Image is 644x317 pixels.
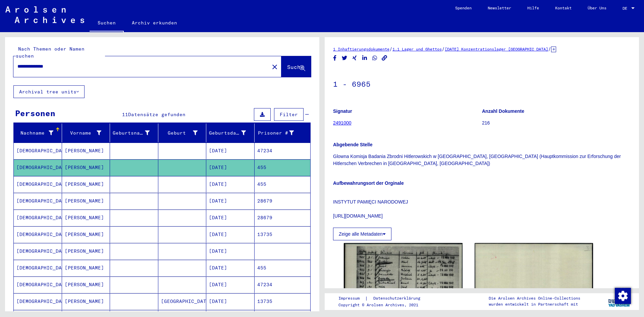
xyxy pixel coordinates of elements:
[371,54,378,62] button: Share on WhatsApp
[338,295,428,302] div: |
[255,210,311,226] mat-cell: 28679
[62,193,110,209] mat-cell: [PERSON_NAME]
[14,159,62,176] mat-cell: [DEMOGRAPHIC_DATA]
[209,128,254,138] div: Geburtsdatum
[445,47,548,52] a: [DATE] Konzentrationslager [GEOGRAPHIC_DATA]
[13,85,85,98] button: Archival tree units
[442,46,445,52] span: /
[257,130,294,137] div: Prisoner #
[62,176,110,192] mat-cell: [PERSON_NAME]
[16,130,53,137] div: Nachname
[333,191,631,220] p: INSTYTUT PAMIĘCI NARODOWEJ [URL][DOMAIN_NAME]
[5,6,84,23] img: Arolsen_neg.svg
[338,302,428,308] p: Copyright © Arolsen Archives, 2021
[14,276,62,293] mat-cell: [DEMOGRAPHIC_DATA]
[15,107,55,119] div: Personen
[255,293,311,310] mat-cell: 13735
[65,128,110,138] div: Vorname
[209,130,246,137] div: Geburtsdatum
[255,276,311,293] mat-cell: 47234
[255,260,311,276] mat-cell: 455
[255,226,311,243] mat-cell: 13735
[14,193,62,209] mat-cell: [DEMOGRAPHIC_DATA]
[280,111,298,117] span: Filter
[62,243,110,259] mat-cell: [PERSON_NAME]
[392,47,442,52] a: 1.1 Lager und Ghettos
[489,301,580,307] p: wurden entwickelt in Partnerschaft mit
[255,143,311,159] mat-cell: 47234
[548,46,551,52] span: /
[124,15,185,31] a: Archiv erkunden
[482,108,524,114] b: Anzahl Dokumente
[333,120,352,126] a: 2491000
[257,128,303,138] div: Prisoner #
[206,226,255,243] mat-cell: [DATE]
[14,124,62,142] mat-header-cell: Nachname
[62,293,110,310] mat-cell: [PERSON_NAME]
[62,210,110,226] mat-cell: [PERSON_NAME]
[287,64,304,70] span: Suche
[206,124,255,142] mat-header-cell: Geburtsdatum
[14,210,62,226] mat-cell: [DEMOGRAPHIC_DATA]
[341,54,348,62] button: Share on Twitter
[333,228,391,240] button: Zeige alle Metadaten
[331,54,338,62] button: Share on Facebook
[206,243,255,259] mat-cell: [DATE]
[128,111,185,117] span: Datensätze gefunden
[14,143,62,159] mat-cell: [DEMOGRAPHIC_DATA]
[614,288,631,304] div: Zustimmung ändern
[62,159,110,176] mat-cell: [PERSON_NAME]
[361,54,368,62] button: Share on LinkedIn
[351,54,358,62] button: Share on Xing
[482,120,631,127] p: 216
[113,130,150,137] div: Geburtsname
[14,226,62,243] mat-cell: [DEMOGRAPHIC_DATA]
[62,276,110,293] mat-cell: [PERSON_NAME]
[255,176,311,192] mat-cell: 455
[62,124,110,142] mat-header-cell: Vorname
[381,54,388,62] button: Copy link
[16,128,62,138] div: Nachname
[268,60,281,73] button: Clear
[90,15,124,32] a: Suchen
[161,128,206,138] div: Geburt‏
[255,193,311,209] mat-cell: 28679
[271,63,279,71] mat-icon: close
[333,47,389,52] a: 1 Inhaftierungsdokumente
[110,124,158,142] mat-header-cell: Geburtsname
[206,176,255,192] mat-cell: [DATE]
[206,210,255,226] mat-cell: [DATE]
[14,260,62,276] mat-cell: [DEMOGRAPHIC_DATA]
[333,153,631,167] p: Glowna Komisja Badania Zbrodni Hitlerowskich w [GEOGRAPHIC_DATA], [GEOGRAPHIC_DATA] (Hauptkommiss...
[333,69,631,98] h1: 1 - 6965
[333,180,404,186] b: Aufbewahrungsort der Orginale
[274,108,304,121] button: Filter
[206,276,255,293] mat-cell: [DATE]
[255,159,311,176] mat-cell: 455
[489,295,580,301] p: Die Arolsen Archives Online-Collections
[206,260,255,276] mat-cell: [DATE]
[62,226,110,243] mat-cell: [PERSON_NAME]
[333,142,372,147] b: Abgebende Stelle
[14,176,62,192] mat-cell: [DEMOGRAPHIC_DATA]
[206,143,255,159] mat-cell: [DATE]
[389,46,392,52] span: /
[113,128,158,138] div: Geburtsname
[62,260,110,276] mat-cell: [PERSON_NAME]
[333,108,352,114] b: Signatur
[206,159,255,176] mat-cell: [DATE]
[14,243,62,259] mat-cell: [DEMOGRAPHIC_DATA]
[16,46,85,59] mat-label: Nach Themen oder Namen suchen
[161,130,198,137] div: Geburt‏
[368,295,428,302] a: Datenschutzerklärung
[158,293,207,310] mat-cell: [GEOGRAPHIC_DATA]
[623,6,630,11] span: DE
[206,193,255,209] mat-cell: [DATE]
[158,124,207,142] mat-header-cell: Geburt‏
[65,130,102,137] div: Vorname
[122,111,128,117] span: 11
[206,293,255,310] mat-cell: [DATE]
[338,295,365,302] a: Impressum
[255,124,311,142] mat-header-cell: Prisoner #
[281,56,311,77] button: Suche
